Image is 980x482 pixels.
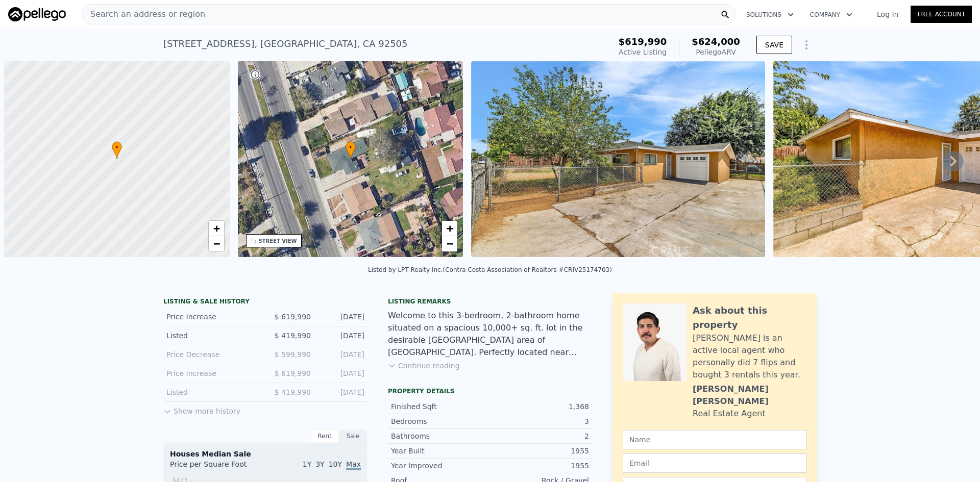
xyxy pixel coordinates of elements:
div: [PERSON_NAME] [PERSON_NAME] [693,383,806,408]
div: 2 [490,431,589,441]
a: Zoom out [209,236,224,251]
span: 1Y [303,460,311,468]
div: Year Built [391,446,490,456]
div: Bedrooms [391,416,490,426]
div: • [112,141,122,159]
div: Sale [339,429,367,443]
div: Listed [166,331,257,341]
span: $624,000 [692,36,740,47]
div: Price Decrease [166,349,257,360]
div: Bathrooms [391,431,490,441]
a: Zoom in [209,221,224,236]
span: $ 619,990 [275,313,311,321]
div: Price Increase [166,368,257,378]
div: [DATE] [319,331,364,341]
span: Search an address or region [82,8,205,20]
div: [PERSON_NAME] is an active local agent who personally did 7 flips and bought 3 rentals this year. [693,332,806,381]
div: Ask about this property [693,303,806,332]
span: $ 419,990 [275,332,311,340]
span: $ 419,990 [275,388,311,396]
div: Price Increase [166,312,257,322]
div: [STREET_ADDRESS] , [GEOGRAPHIC_DATA] , CA 92505 [163,37,408,51]
div: • [346,141,356,159]
div: Property details [388,387,592,395]
div: LISTING & SALE HISTORY [163,297,367,308]
input: Email [623,453,806,473]
span: $ 599,990 [275,350,311,359]
div: [DATE] [319,368,364,378]
img: Sale: 167401733 Parcel: 27474954 [471,61,765,257]
a: Log In [865,9,911,19]
span: $ 619,990 [275,369,311,377]
span: + [447,222,453,235]
span: − [213,237,219,250]
div: Listed by LPT Realty Inc. (Contra Costa Association of Realtors #CRIV25174703) [368,266,612,273]
div: [DATE] [319,387,364,397]
div: Finished Sqft [391,401,490,412]
button: Show Options [796,35,817,55]
button: Show more history [163,402,240,416]
a: Free Account [911,6,972,23]
button: Solutions [738,6,802,24]
a: Zoom out [442,236,457,251]
div: Welcome to this 3-bedroom, 2-bathroom home situated on a spacious 10,000+ sq. ft. lot in the desi... [388,310,592,359]
span: + [213,222,219,235]
div: Real Estate Agent [693,408,766,420]
div: 1955 [490,446,589,456]
div: 3 [490,416,589,426]
div: Rent [310,429,339,443]
span: 10Y [329,460,342,468]
div: Year Improved [391,461,490,471]
div: Pellego ARV [692,47,740,57]
div: 1,368 [490,401,589,412]
input: Name [623,430,806,449]
div: Listing remarks [388,297,592,306]
div: Price per Square Foot [170,459,265,475]
span: Active Listing [619,48,667,56]
div: 1955 [490,461,589,471]
img: Pellego [8,7,66,21]
div: STREET VIEW [259,237,297,245]
div: [DATE] [319,312,364,322]
span: • [112,143,122,152]
span: $619,990 [619,36,667,47]
button: Continue reading [388,361,460,371]
span: • [346,143,356,152]
a: Zoom in [442,221,457,236]
span: 3Y [315,460,324,468]
div: Houses Median Sale [170,449,361,459]
div: [DATE] [319,349,364,360]
div: Listed [166,387,257,397]
button: SAVE [756,36,792,54]
span: − [447,237,453,250]
span: Max [346,460,361,470]
button: Company [802,6,861,24]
